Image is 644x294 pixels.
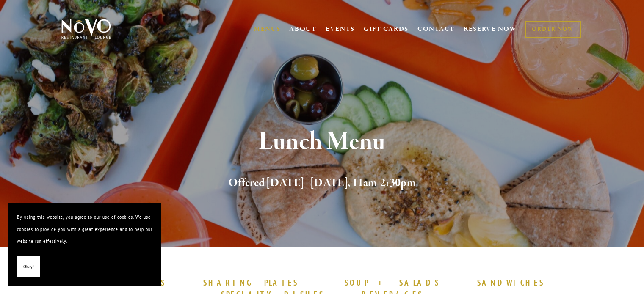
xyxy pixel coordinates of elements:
[345,278,439,288] strong: SOUP + SALADS
[254,25,281,33] a: MENUS
[525,21,580,38] a: ORDER NOW
[477,278,545,289] a: SANDWICHES
[100,278,166,288] strong: SMALL BITES
[75,128,569,156] h1: Lunch Menu
[17,256,40,278] button: Okay!
[477,278,545,288] strong: SANDWICHES
[203,278,298,288] strong: SHARING PLATES
[289,25,317,33] a: ABOUT
[23,261,34,273] span: Okay!
[60,19,113,40] img: Novo Restaurant &amp; Lounge
[75,174,569,192] h2: Offered [DATE] - [DATE], 11am-2:30pm
[464,21,517,37] a: RESERVE NOW
[203,278,298,289] a: SHARING PLATES
[326,25,355,33] a: EVENTS
[17,211,152,247] p: By using this website, you agree to our use of cookies. We use cookies to provide you with a grea...
[364,21,409,37] a: GIFT CARDS
[345,278,439,289] a: SOUP + SALADS
[417,21,455,37] a: CONTACT
[8,203,161,286] section: Cookie banner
